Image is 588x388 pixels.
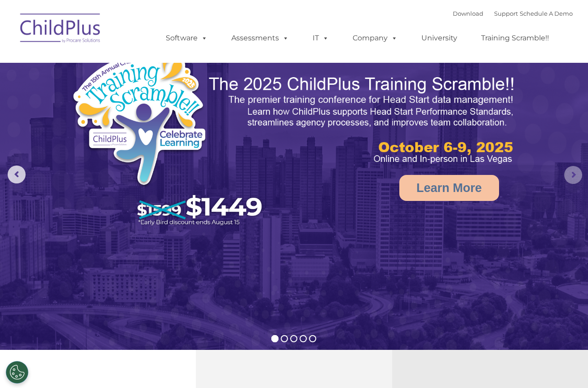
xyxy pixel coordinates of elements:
a: Training Scramble!! [472,29,558,47]
a: IT [304,29,338,47]
font: | [453,10,573,17]
a: Assessments [222,29,298,47]
span: Last name [125,59,152,66]
a: Schedule A Demo [520,10,573,17]
a: Download [453,10,483,17]
a: Learn More [399,175,499,201]
a: Support [494,10,518,17]
a: University [412,29,466,47]
span: Phone number [125,96,163,103]
button: Cookies Settings [6,361,28,384]
a: Software [157,29,217,47]
img: ChildPlus by Procare Solutions [16,7,106,52]
a: Company [344,29,407,47]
